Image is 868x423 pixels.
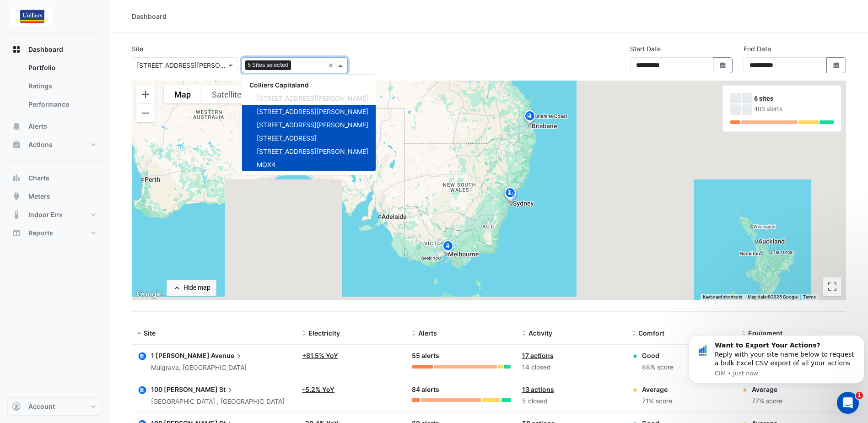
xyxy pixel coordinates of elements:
[211,351,243,361] span: Avenue
[257,147,368,155] span: [STREET_ADDRESS][PERSON_NAME]
[144,329,156,337] span: Site
[28,122,47,131] span: Alerts
[522,362,621,373] div: 14 closed
[418,329,437,337] span: Alerts
[7,136,102,154] button: Actions
[249,81,309,89] span: Colliers Capitaland
[242,75,376,175] div: Options List
[12,192,21,201] app-icon: Meters
[803,294,816,299] a: Terms (opens in new tab)
[748,294,798,299] span: Map data ©2025 Google
[630,44,661,54] label: Start Date
[441,239,455,255] img: site-pin.svg
[136,85,155,103] button: Zoom in
[12,228,21,238] app-icon: Reports
[219,385,235,395] span: St
[744,44,771,54] label: End Date
[752,385,782,394] div: Average
[7,169,102,187] button: Charts
[12,140,21,149] app-icon: Actions
[21,59,102,77] a: Portfolio
[412,351,511,361] div: 55 alerts
[164,85,201,103] button: Show street map
[12,122,21,131] app-icon: Alerts
[522,385,554,393] a: 13 actions
[28,228,53,238] span: Reports
[638,329,664,337] span: Comfort
[7,397,102,416] button: Account
[832,61,841,69] fa-icon: Select Date
[257,94,368,102] span: [STREET_ADDRESS][PERSON_NAME]
[685,327,868,389] iframe: Intercom notifications message
[257,134,317,142] span: [STREET_ADDRESS]
[7,117,102,136] button: Alerts
[12,210,21,219] app-icon: Indoor Env
[28,174,49,183] span: Charts
[523,109,537,125] img: site-pin.svg
[7,40,102,59] button: Dashboard
[754,94,834,103] div: 6 sites
[703,294,742,300] button: Keyboard shortcuts
[183,283,210,293] div: Hide map
[642,351,674,360] div: Good
[151,385,218,393] span: 100 [PERSON_NAME]
[12,174,21,183] app-icon: Charts
[28,140,53,149] span: Actions
[503,188,518,204] img: site-pin.svg
[12,45,21,54] app-icon: Dashboard
[151,396,285,407] div: [GEOGRAPHIC_DATA] , [GEOGRAPHIC_DATA]
[257,161,275,168] span: MQX4
[7,59,102,117] div: Dashboard
[21,77,102,95] a: Ratings
[201,85,252,103] button: Show satellite imagery
[257,121,368,129] span: [STREET_ADDRESS][PERSON_NAME]
[642,362,674,373] div: 88% score
[823,277,841,296] button: Toggle fullscreen view
[134,288,164,300] img: Google
[132,11,167,21] div: Dashboard
[503,186,518,202] img: site-pin.svg
[522,396,621,407] div: 5 closed
[752,396,782,407] div: 77% score
[754,104,834,114] div: 403 alerts
[719,61,727,69] fa-icon: Select Date
[28,45,63,54] span: Dashboard
[21,95,102,114] a: Performance
[136,104,155,122] button: Zoom out
[132,44,143,54] label: Site
[134,288,164,300] a: Open this area in Google Maps (opens a new window)
[856,392,863,399] span: 1
[28,192,50,201] span: Meters
[642,385,672,394] div: Average
[7,206,102,224] button: Indoor Env
[7,187,102,206] button: Meters
[837,392,859,414] iframe: Intercom live chat
[151,363,247,373] div: Mulgrave, [GEOGRAPHIC_DATA]
[308,329,340,337] span: Electricity
[7,224,102,242] button: Reports
[642,396,672,407] div: 71% score
[328,60,336,70] span: Clear
[257,108,368,115] span: [STREET_ADDRESS][PERSON_NAME]
[528,329,552,337] span: Activity
[245,60,291,70] span: 5 Sites selected
[151,352,210,359] span: 1 [PERSON_NAME]
[412,385,511,395] div: 84 alerts
[167,280,216,296] button: Hide map
[302,352,338,359] a: +81.5% YoY
[302,385,334,393] a: -5.2% YoY
[28,210,63,219] span: Indoor Env
[522,352,554,359] a: 17 actions
[28,402,55,411] span: Account
[11,7,52,26] img: Company Logo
